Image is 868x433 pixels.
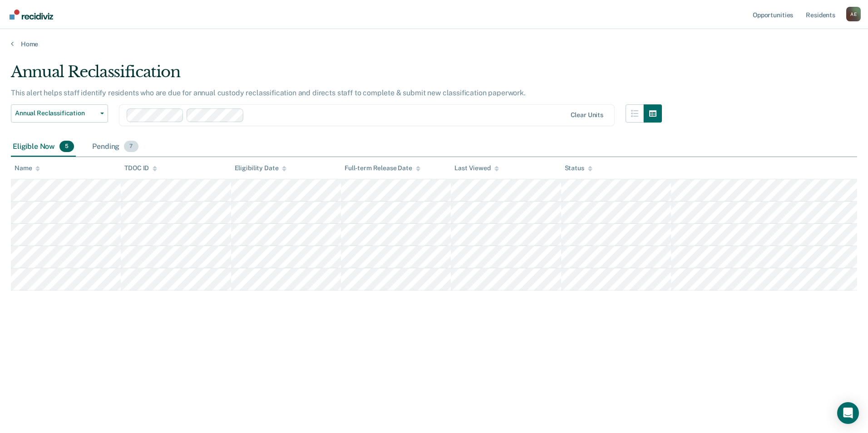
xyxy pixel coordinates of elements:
[11,137,76,157] div: Eligible Now5
[11,89,526,97] p: This alert helps staff identify residents who are due for annual custody reclassification and dir...
[10,10,53,20] img: Recidiviz
[15,164,40,172] div: Name
[565,164,592,172] div: Status
[59,141,74,153] span: 5
[15,109,97,117] span: Annual Reclassification
[11,40,857,48] a: Home
[846,7,861,21] button: Profile dropdown button
[837,402,859,424] div: Open Intercom Messenger
[124,141,138,153] span: 7
[235,164,287,172] div: Eligibility Date
[124,164,157,172] div: TDOC ID
[454,164,498,172] div: Last Viewed
[90,137,140,157] div: Pending7
[11,63,662,89] div: Annual Reclassification
[571,111,604,119] div: Clear units
[846,7,861,21] div: A E
[345,164,420,172] div: Full-term Release Date
[11,104,108,123] button: Annual Reclassification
